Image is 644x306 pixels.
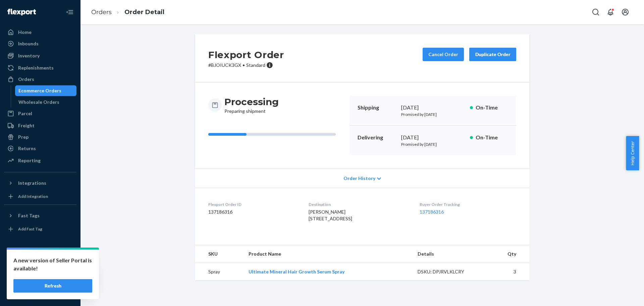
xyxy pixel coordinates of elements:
a: Settings [4,253,76,264]
dt: Buyer Order Tracking [420,202,516,207]
button: Help Center [626,136,639,170]
span: Order History [343,175,375,182]
td: 3 [486,263,530,281]
p: Promised by [DATE] [401,112,465,117]
button: Cancel Order [423,48,464,61]
a: Inbounds [4,38,76,49]
dt: Destination [309,202,409,207]
button: Refresh [13,279,92,293]
h3: Processing [224,96,279,108]
p: On-Time [476,134,508,141]
button: Close Navigation [63,5,76,19]
button: Open account menu [619,5,632,19]
dt: Flexport Order ID [208,202,298,207]
a: Reporting [4,155,76,166]
a: Inventory [4,50,76,61]
a: Orders [91,8,112,16]
a: Talk to Support [4,264,76,275]
div: Wholesale Orders [18,99,59,105]
a: Help Center [4,276,76,287]
a: Wholesale Orders [15,97,77,107]
a: Returns [4,143,76,154]
p: A new version of Seller Portal is available! [13,256,92,272]
div: Home [18,29,32,36]
th: Qty [486,245,530,263]
div: Orders [18,76,34,83]
div: Ecommerce Orders [18,87,61,94]
span: • [243,62,245,68]
button: Give Feedback [4,287,76,298]
div: Preparing shipment [224,96,279,115]
a: Order Detail [124,8,164,16]
img: Flexport logo [7,9,36,15]
div: Inventory [18,52,40,59]
a: Add Integration [4,191,76,202]
button: Open Search Box [589,5,602,19]
div: Add Fast Tag [18,226,42,232]
h2: Flexport Order [208,48,284,62]
div: Add Integration [18,193,48,199]
div: Replenishments [18,64,54,71]
button: Fast Tags [4,210,76,221]
div: Duplicate Order [475,51,511,58]
th: Product Name [243,245,412,263]
a: Orders [4,74,76,85]
p: Delivering [358,134,396,141]
span: [PERSON_NAME] [STREET_ADDRESS] [309,209,352,221]
span: Standard [246,62,265,68]
p: # BJOIUCK3GX [208,62,284,69]
ol: breadcrumbs [86,2,170,22]
button: Open notifications [604,5,617,19]
th: SKU [195,245,243,263]
th: Details [412,245,486,263]
a: Replenishments [4,62,76,73]
div: Integrations [18,180,46,186]
div: Returns [18,145,36,152]
a: Prep [4,132,76,142]
a: Parcel [4,108,76,119]
p: Shipping [358,104,396,112]
div: DSKU: DPJRVLKLCRY [418,268,481,275]
div: Reporting [18,157,41,164]
dd: 137186316 [208,209,298,215]
div: Prep [18,134,29,140]
div: Freight [18,122,35,129]
p: On-Time [476,104,508,112]
button: Duplicate Order [469,48,516,61]
p: Promised by [DATE] [401,141,465,147]
a: Ultimate Mineral Hair Growth Serum Spray [249,269,344,274]
td: Spray [195,263,243,281]
div: [DATE] [401,104,465,112]
div: Parcel [18,110,32,117]
a: Freight [4,120,76,131]
div: Inbounds [18,40,39,47]
div: [DATE] [401,134,465,141]
a: Home [4,27,76,38]
div: Fast Tags [18,212,40,219]
a: Ecommerce Orders [15,85,77,96]
a: 137186316 [420,209,444,215]
a: Add Fast Tag [4,224,76,234]
button: Integrations [4,178,76,188]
